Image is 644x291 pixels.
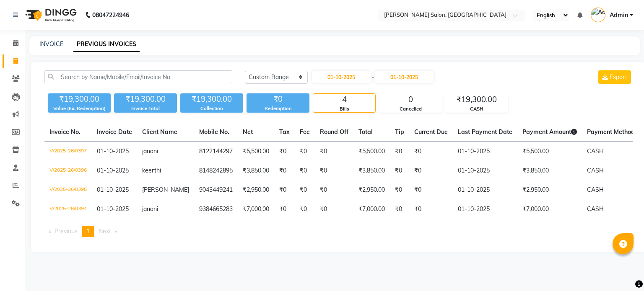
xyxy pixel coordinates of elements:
td: ₹0 [295,142,315,162]
td: ₹5,500.00 [353,142,390,162]
td: V/2025-26/0397 [44,142,92,162]
span: Round Off [320,128,348,136]
div: ₹19,300.00 [446,94,508,106]
div: Value (Ex. Redemption) [48,105,111,112]
td: 8122144297 [194,142,238,162]
td: ₹0 [274,200,295,219]
span: Tax [279,128,290,136]
img: logo [21,3,79,27]
div: Cancelled [379,106,441,113]
td: ₹3,850.00 [353,161,390,180]
iframe: chat widget [609,258,636,283]
td: ₹7,000.00 [517,200,582,219]
td: ₹0 [295,161,315,180]
div: 4 [313,94,375,106]
td: ₹2,950.00 [517,180,582,200]
td: V/2025-26/0394 [44,200,92,219]
td: ₹0 [409,200,453,219]
td: ₹0 [315,142,353,162]
td: ₹5,500.00 [517,142,582,162]
span: Payment Methods [587,128,644,136]
td: V/2025-26/0396 [44,161,92,180]
span: CASH [587,205,604,213]
span: 01-10-2025 [97,167,129,174]
div: ₹19,300.00 [114,93,177,105]
span: Last Payment Date [458,128,512,136]
span: janani [142,147,158,155]
span: janani [142,205,158,213]
td: V/2025-26/0395 [44,180,92,200]
span: Admin [610,11,628,20]
td: 01-10-2025 [453,161,517,180]
span: Invoice Date [97,128,132,136]
span: 01-10-2025 [97,186,129,193]
td: ₹3,850.00 [517,161,582,180]
td: ₹0 [274,180,295,200]
td: 8148242895 [194,161,238,180]
span: CASH [587,186,604,193]
td: ₹0 [315,161,353,180]
td: 01-10-2025 [453,200,517,219]
td: ₹0 [409,142,453,162]
td: ₹0 [390,161,409,180]
div: CASH [446,106,508,113]
div: Invoice Total [114,105,177,112]
span: Tip [395,128,404,136]
td: ₹0 [274,142,295,162]
td: ₹0 [390,180,409,200]
span: Next [99,227,111,235]
div: 0 [379,94,441,106]
td: ₹0 [315,200,353,219]
td: ₹5,500.00 [238,142,274,162]
span: Fee [300,128,310,136]
td: ₹0 [390,200,409,219]
div: ₹19,300.00 [48,93,111,105]
td: ₹0 [409,180,453,200]
td: 9384665283 [194,200,238,219]
span: Export [610,73,627,81]
input: Search by Name/Mobile/Email/Invoice No [44,70,232,83]
td: 01-10-2025 [453,180,517,200]
td: ₹2,950.00 [238,180,274,200]
td: ₹0 [315,180,353,200]
input: Start Date [312,71,371,83]
span: CASH [587,147,604,155]
span: keerthi [142,167,161,174]
span: Total [358,128,373,136]
td: ₹7,000.00 [238,200,274,219]
div: Redemption [247,105,309,112]
span: Invoice No. [49,128,80,136]
span: 01-10-2025 [97,205,129,213]
span: Current Due [414,128,448,136]
span: 01-10-2025 [97,147,129,155]
span: - [371,73,374,82]
nav: Pagination [44,226,633,237]
td: ₹7,000.00 [353,200,390,219]
span: [PERSON_NAME] [142,186,189,193]
div: Collection [180,105,243,112]
span: Net [243,128,253,136]
td: ₹0 [274,161,295,180]
div: ₹0 [247,93,309,105]
td: ₹0 [390,142,409,162]
td: ₹0 [295,200,315,219]
span: CASH [587,167,604,174]
div: ₹19,300.00 [180,93,243,105]
a: PREVIOUS INVOICES [73,37,140,52]
div: Bills [313,106,375,113]
td: ₹0 [409,161,453,180]
td: ₹3,850.00 [238,161,274,180]
a: INVOICE [39,40,63,48]
span: Mobile No. [199,128,229,136]
img: Admin [591,8,605,22]
td: 9043449241 [194,180,238,200]
span: Payment Amount [522,128,577,136]
span: Previous [55,227,78,235]
b: 08047224946 [92,3,129,27]
span: 1 [86,227,90,235]
td: ₹0 [295,180,315,200]
td: 01-10-2025 [453,142,517,162]
button: Export [598,70,631,84]
td: ₹2,950.00 [353,180,390,200]
span: Client Name [142,128,177,136]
